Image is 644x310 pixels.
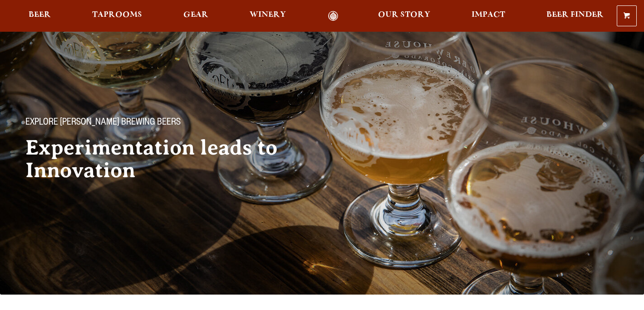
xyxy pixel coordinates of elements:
a: Our Story [372,11,436,21]
a: Beer Finder [541,11,610,21]
a: Odell Home [316,11,350,21]
span: Our Story [378,11,430,19]
span: Taprooms [92,11,142,19]
span: Beer [29,11,51,19]
a: Taprooms [86,11,148,21]
span: Beer Finder [546,11,604,19]
span: Gear [183,11,208,19]
span: Winery [250,11,286,19]
a: Beer [23,11,57,21]
span: Impact [472,11,505,19]
span: Explore [PERSON_NAME] Brewing Beers [25,117,181,129]
a: Gear [177,11,214,21]
h2: Experimentation leads to Innovation [25,136,309,182]
a: Impact [466,11,511,21]
a: Winery [244,11,292,21]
